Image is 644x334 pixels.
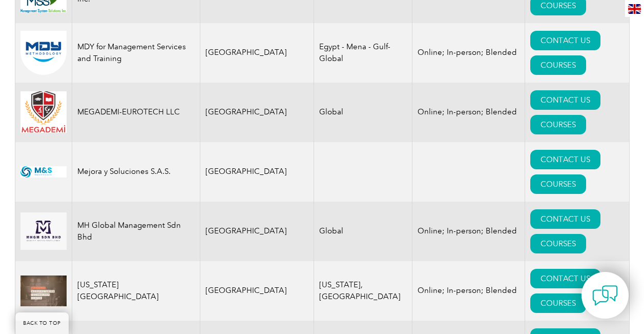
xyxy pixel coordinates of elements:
[530,293,586,313] a: COURSES
[200,83,314,142] td: [GEOGRAPHIC_DATA]
[20,91,67,133] img: 6f718c37-9d51-ea11-a813-000d3ae11abd-logo.png
[314,261,412,321] td: [US_STATE], [GEOGRAPHIC_DATA]
[20,166,67,178] img: c58f6375-d72a-f011-8c4d-00224891ba56-logo.jpg
[200,142,314,202] td: [GEOGRAPHIC_DATA]
[20,31,67,75] img: 20f5aa14-88a6-ee11-be37-00224898ad00-logo.png
[530,31,600,50] a: CONTACT US
[15,312,69,334] a: BACK TO TOP
[200,261,314,321] td: [GEOGRAPHIC_DATA]
[412,83,525,142] td: Online; In-person; Blended
[20,276,67,306] img: 4b5e6ceb-3e6f-eb11-a812-00224815377e-logo.jpg
[72,142,200,202] td: Mejora y Soluciones S.A.S.
[20,212,67,249] img: 54f63d3f-b34d-ef11-a316-002248944286-logo.jpg
[592,283,618,308] img: contact-chat.png
[530,55,586,75] a: COURSES
[530,115,586,134] a: COURSES
[314,83,412,142] td: Global
[530,269,600,288] a: CONTACT US
[72,202,200,261] td: MH Global Management Sdn Bhd
[530,234,586,253] a: COURSES
[72,23,200,83] td: MDY for Management Services and Training
[530,174,586,194] a: COURSES
[530,209,600,229] a: CONTACT US
[72,83,200,142] td: MEGADEMI-EUROTECH LLC
[200,23,314,83] td: [GEOGRAPHIC_DATA]
[530,90,600,110] a: CONTACT US
[314,23,412,83] td: Egypt - Mena - Gulf- Global
[412,202,525,261] td: Online; In-person; Blended
[412,261,525,321] td: Online; In-person; Blended
[530,150,600,169] a: CONTACT US
[200,202,314,261] td: [GEOGRAPHIC_DATA]
[628,4,641,14] img: en
[412,23,525,83] td: Online; In-person; Blended
[314,202,412,261] td: Global
[72,261,200,321] td: [US_STATE][GEOGRAPHIC_DATA]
